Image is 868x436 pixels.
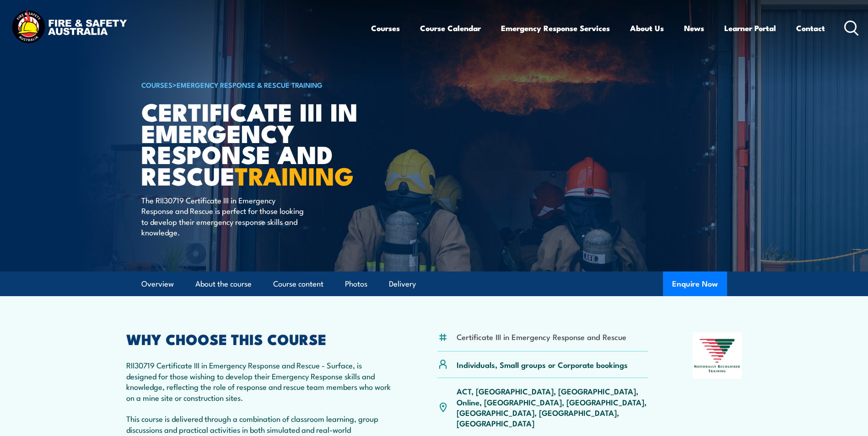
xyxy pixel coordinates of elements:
a: COURSES [141,80,173,90]
img: Nationally Recognised Training logo. [693,332,742,379]
strong: TRAINING [235,156,354,194]
p: ACT, [GEOGRAPHIC_DATA], [GEOGRAPHIC_DATA], Online, [GEOGRAPHIC_DATA], [GEOGRAPHIC_DATA], [GEOGRAP... [457,386,648,429]
a: Overview [141,272,174,296]
a: Photos [345,272,367,296]
h6: > [141,79,367,90]
a: About Us [630,16,664,40]
a: Emergency Response & Rescue Training [177,80,323,90]
p: Individuals, Small groups or Corporate bookings [457,359,628,370]
a: Learner Portal [724,16,776,40]
p: The RII30719 Certificate III in Emergency Response and Rescue is perfect for those looking to dev... [141,195,308,238]
a: Delivery [389,272,416,296]
a: Courses [371,16,400,40]
a: Course Calendar [420,16,481,40]
a: About the course [195,272,252,296]
a: Course content [273,272,323,296]
a: News [684,16,704,40]
li: Certificate III in Emergency Response and Rescue [457,331,626,342]
a: Contact [796,16,825,40]
h1: Certificate III in Emergency Response and Rescue [141,101,367,186]
h2: WHY CHOOSE THIS COURSE [126,332,394,345]
a: Emergency Response Services [501,16,610,40]
button: Enquire Now [663,271,727,296]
